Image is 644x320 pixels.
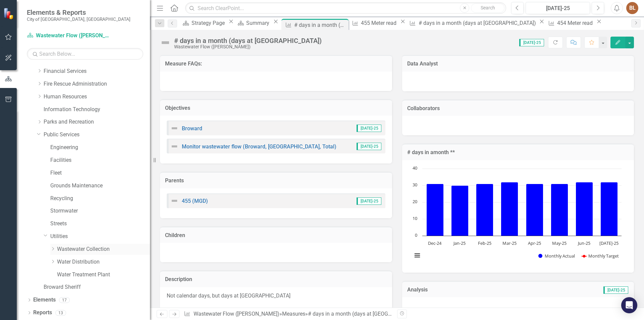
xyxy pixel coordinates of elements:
[409,165,625,266] svg: Interactive chart
[27,32,111,40] a: Wastewater Flow ([PERSON_NAME])
[50,156,150,164] a: Facilities
[407,149,629,155] h3: # days in amonth **
[528,4,588,12] div: [DATE]-25
[476,184,493,236] path: Feb-25, 31. Monthly Actual.
[426,184,443,236] path: Dec-24, 31. Monthly Actual.
[165,232,387,238] h3: Children
[57,245,150,253] a: Wastewater Collection
[519,39,544,46] span: [DATE]-25
[44,106,150,113] a: Information Technology
[57,258,150,266] a: Water Distribution
[50,169,150,177] a: Fleet
[361,19,398,27] div: 455 Meter read
[526,2,590,14] button: [DATE]-25
[621,297,637,313] div: Open Intercom Messenger
[551,184,568,236] path: May-25, 31. Monthly Actual.
[350,19,398,27] a: 455 Meter read
[44,67,150,75] a: Financial Services
[413,182,417,188] text: 30
[428,240,442,246] text: Dec-24
[357,125,381,132] span: [DATE]-25
[165,276,387,282] h3: Description
[502,240,516,246] text: Mar-25
[453,240,466,246] text: Jan-25
[576,182,593,236] path: Jun-25, 32. Monthly Actual.
[294,21,347,29] div: # days in a month (days at [GEOGRAPHIC_DATA])
[552,240,566,246] text: May-25
[174,44,322,49] div: Wastewater Flow ([PERSON_NAME])
[194,311,279,317] a: Wastewater Flow ([PERSON_NAME])
[481,5,495,10] span: Search
[174,37,322,44] div: # days in a month (days at [GEOGRAPHIC_DATA])
[501,182,518,236] path: Mar-25, 32. Monthly Actual.
[50,182,150,190] a: Grounds Maintenance
[182,143,336,150] a: Monitor wastewater flow (Broward, [GEOGRAPHIC_DATA], Total)
[413,251,422,260] button: View chart menu, Chart
[413,165,417,171] text: 40
[478,240,491,246] text: Feb-25
[626,2,638,14] button: BL
[577,240,590,246] text: Jun-25
[413,198,417,204] text: 20
[33,309,52,317] a: Reports
[27,16,130,22] small: City of [GEOGRAPHIC_DATA], [GEOGRAPHIC_DATA]
[184,310,392,318] div: » »
[167,292,385,308] p: Not calendar days, but days at [GEOGRAPHIC_DATA]
[413,215,417,221] text: 10
[44,118,150,126] a: Parks and Recreation
[44,93,150,101] a: Human Resources
[27,48,143,60] input: Search Below...
[33,296,56,304] a: Elements
[582,253,619,259] button: Show Monthly Target
[170,142,178,150] img: Not Defined
[407,105,629,111] h3: Collaborators
[603,286,628,294] span: [DATE]-25
[59,297,70,303] div: 17
[538,253,575,259] button: Show Monthly Actual
[185,2,506,14] input: Search ClearPoint...
[528,240,541,246] text: Apr-25
[50,207,150,215] a: Stormwater
[44,283,150,291] a: Broward Sheriff
[165,61,387,67] h3: Measure FAQs:
[357,143,381,150] span: [DATE]-25
[246,19,271,27] div: Summary
[165,105,387,111] h3: Objectives
[526,184,543,236] path: Apr-25, 31. Monthly Actual.
[407,19,537,27] a: # days in a month (days at [GEOGRAPHIC_DATA])
[57,271,150,279] a: Water Treatment Plant
[235,19,271,27] a: Summary
[419,19,538,27] div: # days in a month (days at [GEOGRAPHIC_DATA])
[451,185,468,236] path: Jan-25, 30. Monthly Actual.
[160,37,171,48] img: Not Defined
[55,310,66,316] div: 13
[409,165,628,266] div: Chart. Highcharts interactive chart.
[407,287,506,293] h3: Analysis
[308,311,425,317] div: # days in a month (days at [GEOGRAPHIC_DATA])
[471,3,504,13] button: Search
[180,19,227,27] a: Strategy Page
[50,233,150,240] a: Utilities
[407,61,629,67] h3: Data Analyst
[165,178,387,184] h3: Parents
[282,311,305,317] a: Measures
[599,240,619,246] text: [DATE]-25
[50,144,150,151] a: Engineering
[182,198,208,204] a: 455 (MGD)
[415,232,417,238] text: 0
[426,182,618,236] g: Monthly Actual, series 1 of 2. Bar series with 8 bars.
[170,197,178,205] img: Not Defined
[182,125,202,132] a: Broward
[192,19,227,27] div: Strategy Page
[50,195,150,202] a: Recycling
[44,131,150,139] a: Public Services
[600,182,618,236] path: Jul-25, 32. Monthly Actual.
[3,8,15,19] img: ClearPoint Strategy
[546,19,595,27] a: 454 Meter read
[44,80,150,88] a: Fire Rescue Administration
[170,124,178,132] img: Not Defined
[50,220,150,228] a: Streets
[557,19,595,27] div: 454 Meter read
[27,8,130,16] span: Elements & Reports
